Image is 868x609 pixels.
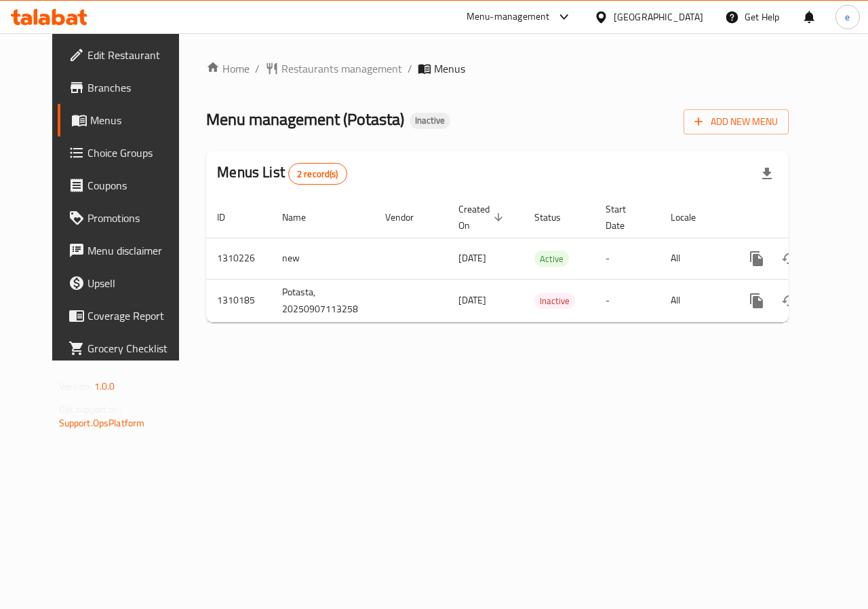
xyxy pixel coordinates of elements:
span: 1.0.0 [94,377,115,395]
span: Coupons [87,177,186,193]
button: more [741,284,773,317]
td: Potasta, 20250907113258 [271,279,374,322]
a: Coverage Report [58,299,197,332]
span: Menus [434,60,465,77]
td: - [595,279,660,322]
a: Coupons [58,169,197,202]
span: Branches [87,79,186,96]
span: e [845,10,850,24]
div: Menu-management [467,9,550,25]
span: Menu disclaimer [87,242,186,259]
span: ID [217,209,243,225]
a: Menu disclaimer [58,234,197,267]
span: [DATE] [458,291,486,309]
li: / [408,60,412,77]
span: Coverage Report [87,308,186,324]
nav: breadcrumb [206,60,789,77]
button: more [741,242,773,275]
a: Upsell [58,267,197,299]
span: Created On [458,201,507,234]
span: Locale [671,209,713,225]
a: Support.OpsPlatform [59,414,145,432]
span: Get support on: [59,401,121,418]
span: Grocery Checklist [87,340,186,356]
div: Active [534,251,569,267]
td: 1310185 [206,279,271,322]
button: Add New Menu [684,109,789,134]
span: Choice Groups [87,145,186,161]
td: All [660,238,730,279]
span: Menus [90,112,186,128]
td: All [660,279,730,322]
span: Inactive [410,115,450,126]
a: Menus [58,104,197,136]
a: Branches [58,71,197,104]
span: Add New Menu [694,113,778,130]
span: 2 record(s) [289,168,347,181]
td: - [595,238,660,279]
a: Edit Restaurant [58,39,197,71]
span: Version: [59,377,92,395]
span: Restaurants management [281,60,402,77]
span: Edit Restaurant [87,47,186,63]
li: / [255,60,260,77]
span: Upsell [87,275,186,291]
span: [DATE] [458,249,486,267]
a: Home [206,60,250,77]
a: Restaurants management [265,60,402,77]
td: 1310226 [206,238,271,279]
a: Grocery Checklist [58,332,197,365]
span: Name [282,209,323,225]
td: new [271,238,374,279]
span: Start Date [606,201,644,234]
div: [GEOGRAPHIC_DATA] [614,10,703,24]
h2: Menus List [217,162,347,185]
span: Active [534,251,569,267]
button: Change Status [773,242,806,275]
span: Menu management ( Potasta ) [206,104,404,134]
div: Inactive [410,113,450,129]
button: Change Status [773,284,806,317]
div: Inactive [534,293,575,309]
a: Promotions [58,202,197,234]
a: Choice Groups [58,136,197,169]
div: Total records count [288,163,347,185]
span: Promotions [87,210,186,226]
span: Status [534,209,578,225]
span: Vendor [385,209,431,225]
span: Inactive [534,293,575,309]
